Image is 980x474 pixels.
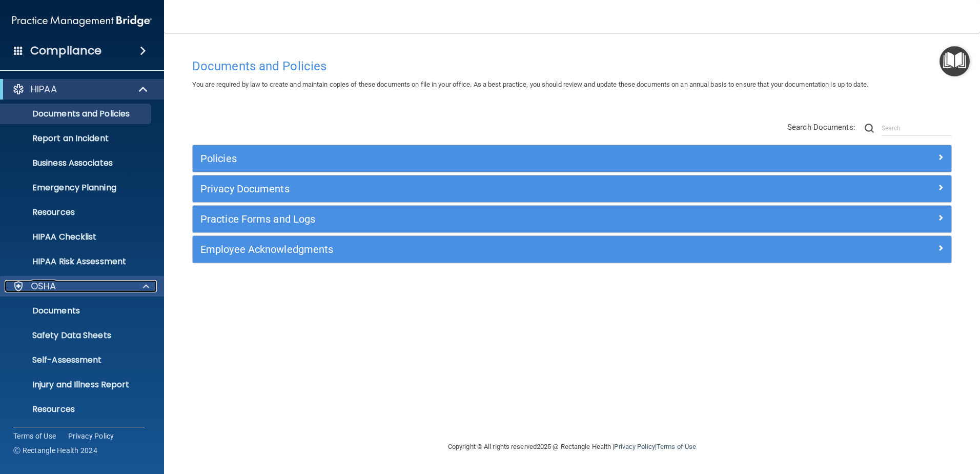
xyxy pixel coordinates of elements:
[7,232,147,242] p: HIPAA Checklist
[614,443,655,450] a: Privacy Policy
[7,306,147,316] p: Documents
[200,153,754,164] h5: Policies
[200,211,944,227] a: Practice Forms and Logs
[7,158,147,168] p: Business Associates
[882,121,952,136] input: Search
[12,280,149,292] a: OSHA
[192,81,868,88] span: You are required by law to create and maintain copies of these documents on file in your office. ...
[803,401,968,442] iframe: Drift Widget Chat Controller
[200,181,944,197] a: Privacy Documents
[200,213,754,225] h5: Practice Forms and Logs
[657,443,696,450] a: Terms of Use
[13,431,56,441] a: Terms of Use
[385,430,759,463] div: Copyright © All rights reserved 2025 @ Rectangle Health | |
[30,44,101,58] h4: Compliance
[68,431,114,441] a: Privacy Policy
[12,11,152,31] img: PMB logo
[7,330,147,341] p: Safety Data Sheets
[12,83,149,95] a: HIPAA
[200,241,944,258] a: Employee Acknowledgments
[787,123,855,132] span: Search Documents:
[31,83,57,95] p: HIPAA
[200,183,754,194] h5: Privacy Documents
[7,109,147,119] p: Documents and Policies
[13,445,97,456] span: Ⓒ Rectangle Health 2024
[200,150,944,167] a: Policies
[7,380,147,390] p: Injury and Illness Report
[7,404,147,414] p: Resources
[192,60,952,73] h4: Documents and Policies
[7,207,147,218] p: Resources
[7,183,147,193] p: Emergency Planning
[7,133,147,144] p: Report an Incident
[7,355,147,365] p: Self-Assessment
[7,256,147,267] p: HIPAA Risk Assessment
[940,46,970,76] button: Open Resource Center
[31,280,56,292] p: OSHA
[200,244,754,255] h5: Employee Acknowledgments
[865,124,874,133] img: ic-search.3b580494.png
